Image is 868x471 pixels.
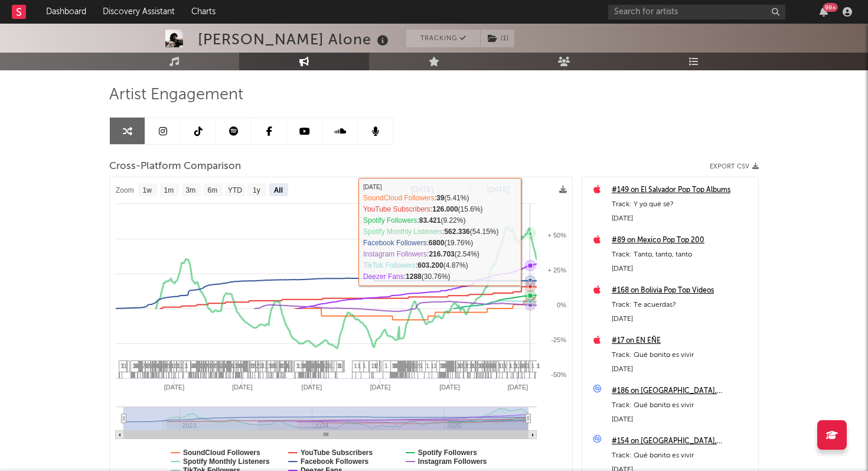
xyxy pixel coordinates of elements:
text: [DATE] [411,186,433,194]
a: #17 on EN EÑE [612,334,752,348]
span: 1 [173,362,177,369]
text: + 25% [548,267,567,274]
a: #186 on [GEOGRAPHIC_DATA], [GEOGRAPHIC_DATA] [612,384,752,398]
div: [DATE] [612,412,752,427]
span: 1 [504,362,507,369]
a: #89 on Mexico Pop Top 200 [612,233,752,248]
span: 1 [426,362,429,369]
text: 0% [557,301,566,308]
text: Zoom [116,186,134,194]
text: + 50% [548,232,567,239]
span: 1 [168,362,171,369]
text: -25% [551,336,566,343]
span: Artist Engagement [109,88,243,102]
text: All [274,186,283,194]
span: 1 [120,362,124,369]
span: 1 [433,362,437,369]
text: Spotify Followers [418,449,477,457]
span: 2 [256,362,260,369]
span: 1 [430,362,434,369]
span: 1 [454,362,458,369]
input: Search for artists [608,5,785,20]
text: SoundCloud Followers [183,449,260,457]
div: Track: Qué bonito es vivir [612,398,752,412]
text: [DATE] [302,384,322,391]
span: 1 [371,362,374,369]
span: 1 [296,362,299,369]
button: Tracking [406,30,480,47]
text: 6m [208,186,218,194]
span: 1 [465,362,468,369]
span: 1 [123,362,127,369]
span: 1 [518,362,522,369]
text: [DATE] [232,384,253,391]
span: 1 [523,362,526,369]
text: 3m [186,186,196,194]
span: 2 [416,362,419,369]
span: 1 [144,362,148,369]
span: 1 [469,362,472,369]
span: 1 [508,362,512,369]
span: 1 [457,362,461,369]
span: 1 [325,362,328,369]
a: #149 on El Salvador Pop Top Albums [612,183,752,197]
span: 1 [337,362,340,369]
span: 1 [439,362,443,369]
div: Track: Qué bonito es vivir [612,449,752,463]
span: 1 [531,362,534,369]
div: Track: Qué bonito es vivir [612,348,752,362]
text: YTD [228,186,242,194]
div: [DATE] [612,312,752,326]
span: 1 [265,362,268,369]
text: [DATE] [164,384,185,391]
a: #168 on Bolivia Pop Top Videos [612,284,752,298]
text: [DATE] [439,384,460,391]
text: 1w [143,186,152,194]
span: 2 [227,362,231,369]
span: 1 [139,362,142,369]
text: YouTube Subscribers [301,449,373,457]
span: 1 [278,362,282,369]
span: 1 [249,362,253,369]
span: 2 [260,362,263,369]
span: 1 [268,362,272,369]
div: [DATE] [612,212,752,226]
span: ( 1 ) [480,30,515,47]
div: #154 on [GEOGRAPHIC_DATA], [GEOGRAPHIC_DATA] [612,434,752,449]
text: [DATE] [508,384,528,391]
span: 1 [536,362,540,369]
text: -50% [551,371,566,378]
span: Cross-Platform Comparison [109,160,241,174]
div: Track: Y yo qué sé? [612,197,752,212]
div: Track: Tanto, tanto, tanto [612,248,752,262]
div: Track: Te acuerdas? [612,298,752,312]
text: [DATE] [487,186,510,194]
span: 1 [300,362,304,369]
span: 1 [363,362,366,369]
span: 1 [501,362,504,369]
text: [DATE] [370,384,391,391]
span: 1 [384,362,388,369]
text: Facebook Followers [301,457,369,466]
text: Spotify Monthly Listeners [183,457,270,466]
button: Export CSV [710,163,759,170]
span: 1 [132,362,136,369]
div: [DATE] [612,362,752,376]
span: 1 [373,362,377,369]
span: 1 [184,362,188,369]
text: → [467,186,474,194]
text: Instagram Followers [418,457,487,466]
span: 1 [419,362,423,369]
button: (1) [481,30,514,47]
div: [PERSON_NAME] Alone [198,30,391,49]
span: 1 [526,362,530,369]
span: 2 [142,362,145,369]
span: 1 [170,362,174,369]
span: 1 [357,362,361,369]
span: 1 [180,362,184,369]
